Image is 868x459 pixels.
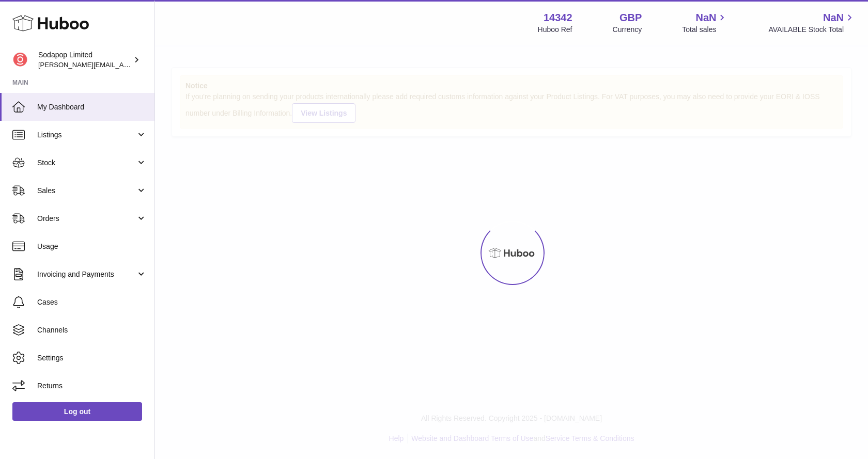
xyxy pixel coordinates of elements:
[12,52,28,68] img: david@sodapop-audio.co.uk
[37,102,147,112] span: My Dashboard
[695,11,716,25] span: NaN
[619,11,642,25] strong: GBP
[768,11,856,35] a: NaN AVAILABLE Stock Total
[37,325,147,335] span: Channels
[37,297,147,307] span: Cases
[37,381,147,391] span: Returns
[37,353,147,363] span: Settings
[37,214,136,224] span: Orders
[768,25,856,35] span: AVAILABLE Stock Total
[38,50,131,70] div: Sodapop Limited
[823,11,844,25] span: NaN
[613,25,642,35] div: Currency
[682,25,728,35] span: Total sales
[682,11,728,35] a: NaN Total sales
[37,242,147,251] span: Usage
[37,130,136,140] span: Listings
[12,402,142,421] a: Log out
[37,158,136,168] span: Stock
[37,186,136,196] span: Sales
[38,60,207,69] span: [PERSON_NAME][EMAIL_ADDRESS][DOMAIN_NAME]
[544,11,572,25] strong: 14342
[538,25,572,35] div: Huboo Ref
[37,270,136,279] span: Invoicing and Payments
